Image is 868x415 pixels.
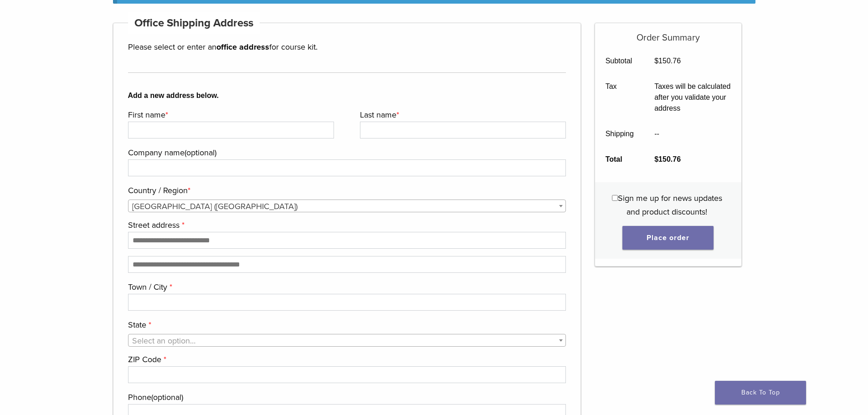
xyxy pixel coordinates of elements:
span: (optional) [185,148,216,158]
label: State [128,318,564,332]
span: Country / Region [128,200,566,212]
h4: Office Shipping Address [128,12,260,34]
bdi: 150.76 [654,57,681,65]
span: $ [654,57,658,65]
span: $ [654,155,658,163]
span: Select an option… [132,336,195,346]
label: Company name [128,146,564,159]
button: Place order [622,226,714,250]
a: Back To Top [715,381,806,405]
th: Total [595,147,644,172]
bdi: 150.76 [654,155,681,163]
h5: Order Summary [595,23,741,43]
label: Town / City [128,280,564,294]
th: Subtotal [595,48,644,74]
span: State [128,334,566,347]
span: Sign me up for news updates and product discounts! [618,193,722,217]
label: Last name [360,108,564,122]
label: ZIP Code [128,353,564,366]
p: Please select or enter an for course kit. [128,40,566,54]
td: Taxes will be calculated after you validate your address [644,74,741,121]
label: Phone [128,390,564,404]
strong: office address [216,42,269,52]
b: Add a new address below. [128,90,566,101]
label: First name [128,108,332,122]
span: -- [654,130,659,138]
span: United States (US) [128,200,566,213]
span: (optional) [151,392,183,402]
label: Street address [128,218,564,232]
th: Shipping [595,121,644,147]
input: Sign me up for news updates and product discounts! [612,195,618,201]
label: Country / Region [128,184,564,197]
th: Tax [595,74,644,121]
